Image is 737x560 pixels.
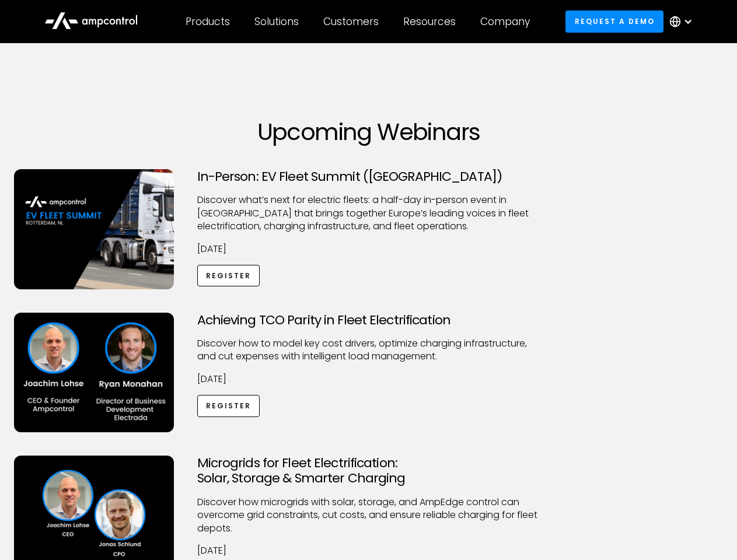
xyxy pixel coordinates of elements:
div: Company [480,15,530,28]
div: Customers [323,15,379,28]
div: Products [186,15,230,28]
p: Discover how to model key cost drivers, optimize charging infrastructure, and cut expenses with i... [197,337,540,363]
a: Register [197,395,260,416]
p: Discover how microgrids with solar, storage, and AmpEdge control can overcome grid constraints, c... [197,496,540,535]
h3: Microgrids for Fleet Electrification: Solar, Storage & Smarter Charging [197,456,540,487]
p: ​Discover what’s next for electric fleets: a half-day in-person event in [GEOGRAPHIC_DATA] that b... [197,194,540,233]
a: Register [197,265,260,286]
div: Resources [403,15,456,28]
p: [DATE] [197,544,540,557]
div: Solutions [254,15,299,28]
p: [DATE] [197,243,540,256]
h1: Upcoming Webinars [14,118,724,146]
h3: In-Person: EV Fleet Summit ([GEOGRAPHIC_DATA]) [197,169,540,184]
a: Request a demo [565,10,663,32]
p: [DATE] [197,373,540,386]
h3: Achieving TCO Parity in Fleet Electrification [197,313,540,328]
